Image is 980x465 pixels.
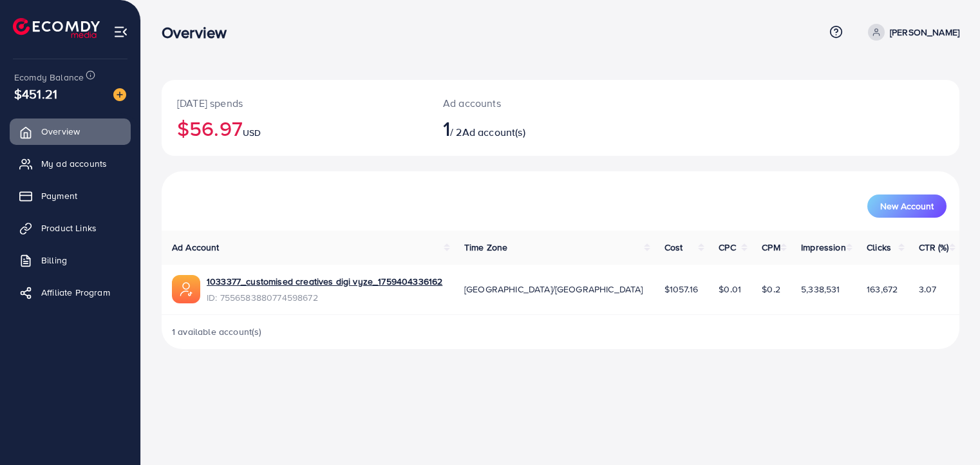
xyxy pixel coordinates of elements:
[719,241,735,254] span: CPC
[10,183,131,209] a: Payment
[801,283,840,296] span: 5,338,531
[41,222,97,234] span: Product Links
[41,125,80,138] span: Overview
[10,247,131,273] a: Billing
[443,116,612,140] h2: / 2
[113,88,126,101] img: image
[41,286,110,299] span: Affiliate Program
[177,95,412,111] p: [DATE] spends
[41,254,67,267] span: Billing
[14,71,84,84] span: Ecomdy Balance
[207,291,442,304] span: ID: 7556583880774598672
[443,95,612,111] p: Ad accounts
[801,241,846,254] span: Impression
[867,241,891,254] span: Clicks
[464,283,643,296] span: [GEOGRAPHIC_DATA]/[GEOGRAPHIC_DATA]
[10,215,131,241] a: Product Links
[762,241,780,254] span: CPM
[41,189,77,202] span: Payment
[464,241,507,254] span: Time Zone
[664,241,683,254] span: Cost
[462,125,525,139] span: Ad account(s)
[890,24,959,40] p: [PERSON_NAME]
[172,275,200,303] img: ic-ads-acc.e4c84228.svg
[13,18,100,38] img: logo
[919,241,949,254] span: CTR (%)
[172,241,220,254] span: Ad Account
[14,84,57,103] span: $451.21
[41,157,107,170] span: My ad accounts
[162,23,237,42] h3: Overview
[880,202,934,211] span: New Account
[10,280,131,305] a: Affiliate Program
[113,24,128,39] img: menu
[863,24,959,41] a: [PERSON_NAME]
[243,126,261,139] span: USD
[207,275,442,288] a: 1033377_customised creatives digi vyze_1759404336162
[10,119,131,144] a: Overview
[172,325,262,338] span: 1 available account(s)
[177,116,412,140] h2: $56.97
[443,113,450,143] span: 1
[664,283,698,296] span: $1057.16
[762,283,780,296] span: $0.2
[867,195,947,218] button: New Account
[719,283,741,296] span: $0.01
[919,283,937,296] span: 3.07
[10,151,131,176] a: My ad accounts
[867,283,898,296] span: 163,672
